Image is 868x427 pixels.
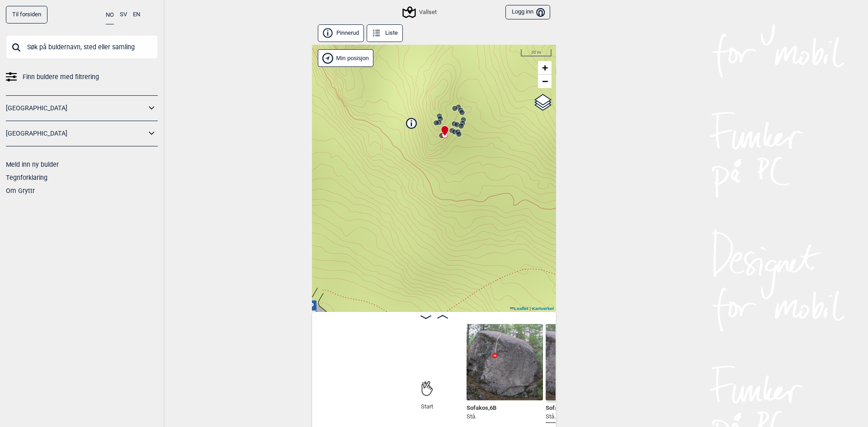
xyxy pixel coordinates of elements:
a: Kartverket [532,306,554,311]
div: Vis min posisjon [318,49,373,67]
p: Stå. [546,412,585,421]
button: SV [120,6,127,23]
button: Liste [367,24,403,42]
button: Logg inn [505,5,550,20]
div: Vallset [404,7,437,18]
span: Sofakos , 6B [467,403,496,411]
p: Stå. [467,412,496,421]
a: Tegnforklaring [6,174,47,181]
div: 20 m [521,49,552,56]
span: Sofasliteren , 6B [546,403,585,411]
img: Sofakos 220101 [467,324,543,400]
a: Finn buldere med filtrering [6,70,158,84]
a: Zoom out [538,75,552,88]
span: Finn buldere med filtrering [23,70,99,84]
a: Til forsiden [6,6,47,23]
a: Zoom in [538,61,552,75]
a: Layers [534,93,552,113]
span: − [542,75,548,87]
a: [GEOGRAPHIC_DATA] [6,102,146,115]
a: Meld inn ny bulder [6,161,59,168]
a: Leaflet [510,306,528,311]
span: + [542,62,548,73]
button: EN [133,6,140,23]
img: Sofasliteren 220101 [546,324,622,400]
a: Om Gryttr [6,187,35,194]
button: NO [106,6,114,24]
span: | [529,306,531,311]
button: Pinnerud [318,24,364,42]
input: Søk på buldernavn, sted eller samling [6,35,158,59]
a: [GEOGRAPHIC_DATA] [6,127,146,140]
